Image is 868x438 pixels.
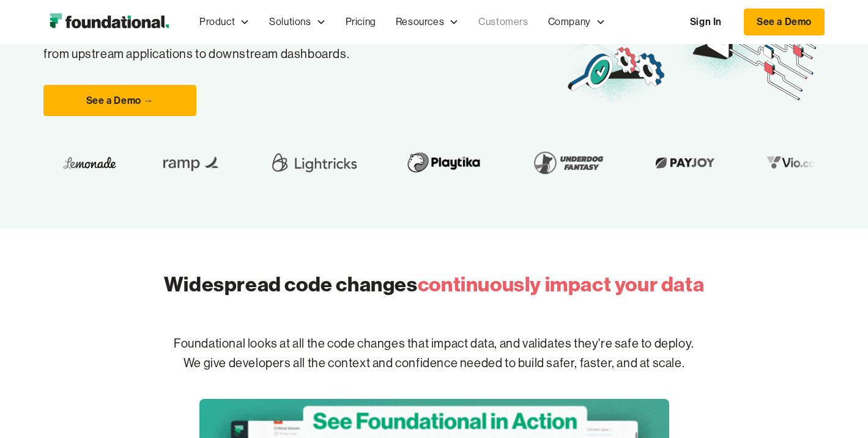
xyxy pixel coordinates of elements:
[744,9,825,35] a: See a Demo
[63,153,116,172] img: Lemonade
[648,296,868,438] iframe: Chat Widget
[43,10,175,34] img: Foundational Logo
[527,145,610,180] img: Underdog Fantasy
[121,315,747,393] p: Foundational looks at all the code changes that impact data, and validates they're safe to deploy...
[259,2,335,42] div: Solutions
[269,14,311,30] div: Solutions
[43,10,175,34] a: home
[548,14,591,30] div: Company
[386,2,469,42] div: Resources
[469,2,538,42] a: Customers
[336,2,386,42] a: Pricing
[190,2,259,42] div: Product
[43,85,196,117] a: See a Demo →
[155,145,229,180] img: Ramp
[268,145,361,180] img: Lightricks
[648,296,868,438] div: Chat-Widget
[538,2,615,42] div: Company
[760,153,831,172] img: Vio.com
[678,9,734,35] a: Sign In
[400,145,488,180] img: Playtika
[199,14,235,30] div: Product
[164,270,704,299] h2: Widespread code changes
[418,271,704,297] span: continuously impact your data
[649,153,721,172] img: Payjoy
[396,14,444,30] div: Resources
